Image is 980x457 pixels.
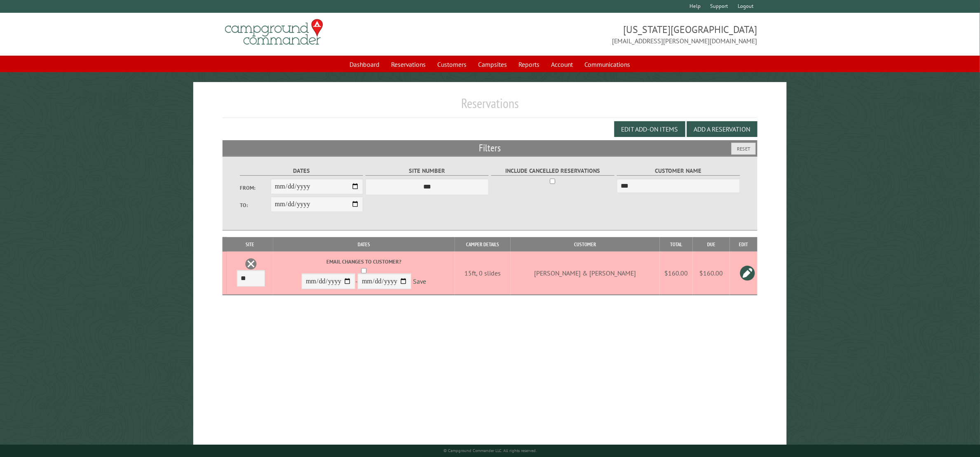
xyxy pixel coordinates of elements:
[413,278,426,286] a: Save
[455,252,511,295] td: 15ft, 0 slides
[223,16,326,48] img: Campground Commander
[693,237,730,252] th: Due
[345,57,385,72] a: Dashboard
[223,95,757,118] h1: Reservations
[730,237,757,252] th: Edit
[455,237,511,252] th: Camper Details
[433,57,472,72] a: Customers
[617,166,740,176] label: Customer Name
[273,237,455,252] th: Dates
[490,23,757,46] span: [US_STATE][GEOGRAPHIC_DATA] [EMAIL_ADDRESS][PERSON_NAME][DOMAIN_NAME]
[660,237,693,252] th: Total
[240,201,271,209] label: To:
[274,258,453,291] div: -
[511,252,660,295] td: [PERSON_NAME] & [PERSON_NAME]
[245,258,257,270] a: Delete this reservation
[693,252,730,295] td: $160.00
[474,57,512,72] a: Campsites
[223,140,757,156] h2: Filters
[491,166,614,176] label: Include Cancelled Reservations
[687,121,757,137] button: Add a Reservation
[240,166,363,176] label: Dates
[366,166,489,176] label: Site Number
[660,252,693,295] td: $160.00
[227,237,273,252] th: Site
[274,258,453,266] label: Email changes to customer?
[511,237,660,252] th: Customer
[387,57,431,72] a: Reservations
[546,57,578,72] a: Account
[731,143,756,155] button: Reset
[443,448,537,453] small: © Campground Commander LLC. All rights reserved.
[240,184,271,192] label: From:
[514,57,545,72] a: Reports
[614,121,685,137] button: Edit Add-on Items
[580,57,635,72] a: Communications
